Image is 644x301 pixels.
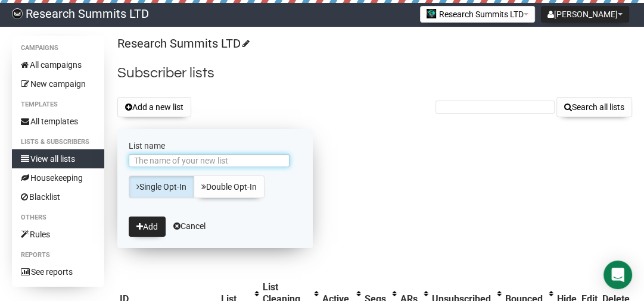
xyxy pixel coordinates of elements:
div: Open Intercom Messenger [603,261,632,289]
li: Reports [12,248,104,262]
li: Lists & subscribers [12,135,104,149]
a: Single Opt-In [129,175,194,198]
a: All templates [12,112,104,131]
button: Add [129,217,166,237]
button: Add a new list [117,97,191,117]
input: The name of your new list [129,154,290,167]
a: Research Summits LTD [117,36,248,51]
a: Blacklist [12,187,104,206]
label: List name [129,140,301,151]
a: Double Opt-In [194,175,265,198]
button: [PERSON_NAME] [541,6,629,23]
a: View all lists [12,149,104,168]
a: Housekeeping [12,168,104,187]
h2: Subscriber lists [117,62,632,84]
li: Others [12,211,104,225]
li: Templates [12,98,104,112]
img: bccbfd5974049ef095ce3c15df0eef5a [12,8,23,19]
button: Search all lists [556,97,632,117]
a: All campaigns [12,55,104,74]
button: Research Summits LTD [420,6,535,23]
img: 2.jpg [427,9,436,18]
a: New campaign [12,74,104,93]
a: Rules [12,225,104,244]
a: Cancel [173,221,206,231]
li: Campaigns [12,41,104,55]
a: See reports [12,262,104,281]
